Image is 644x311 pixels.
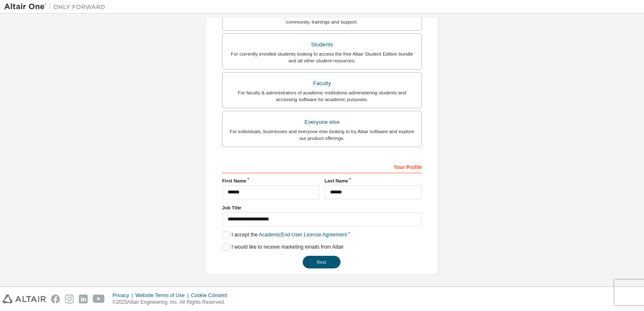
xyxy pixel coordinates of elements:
[228,128,416,142] div: For individuals, businesses and everyone else looking to try Altair software and explore our prod...
[228,12,416,25] div: For existing customers looking to access software downloads, HPC resources, community, trainings ...
[4,3,110,11] img: Altair One
[228,51,416,64] div: For currently enrolled students looking to access the free Altair Student Edition bundle and all ...
[303,256,341,268] button: Next
[3,295,46,303] img: altair_logo.svg
[222,160,422,173] div: Your Profile
[222,204,422,211] label: Job Title
[51,295,60,303] img: facebook.svg
[113,299,232,306] p: © 2025 Altair Engineering, Inc. All Rights Reserved.
[79,295,88,303] img: linkedin.svg
[228,89,416,103] div: For faculty & administrators of academic institutions administering students and accessing softwa...
[228,39,416,51] div: Students
[325,177,422,184] label: Last Name
[93,295,105,303] img: youtube.svg
[113,292,135,299] div: Privacy
[222,244,343,251] label: I would like to receive marketing emails from Altair
[65,295,74,303] img: instagram.svg
[135,292,191,299] div: Website Terms of Use
[222,177,319,184] label: First Name
[228,116,416,128] div: Everyone else
[228,78,416,89] div: Faculty
[191,292,232,299] div: Cookie Consent
[222,231,347,239] label: I accept the
[259,232,347,238] a: Academic End-User License Agreement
